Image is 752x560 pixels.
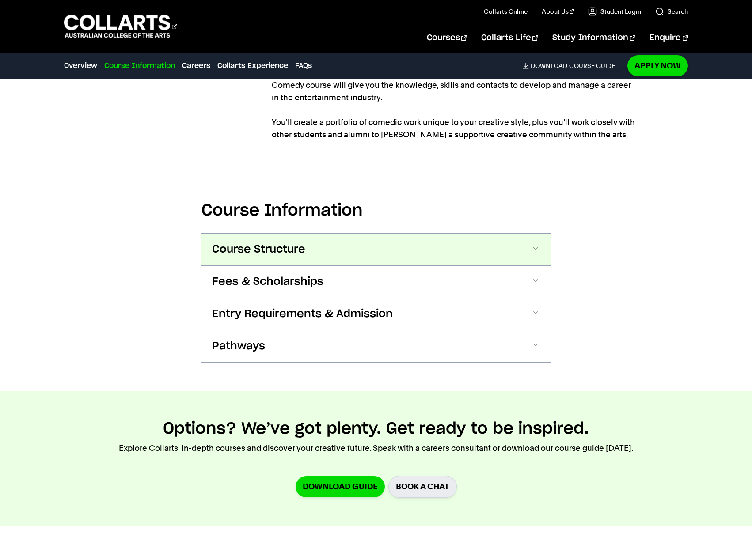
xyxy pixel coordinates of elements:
[552,23,635,53] a: Study Information
[201,234,551,265] button: Course Structure
[531,62,567,70] span: Download
[217,61,288,71] a: Collarts Experience
[163,419,589,439] h2: Options? We’ve got plenty. Get ready to be inspired.
[295,61,312,71] a: FAQs
[212,242,305,257] span: Course Structure
[388,476,457,497] a: BOOK A CHAT
[655,7,688,16] a: Search
[119,442,633,454] p: Explore Collarts' in-depth courses and discover your creative future. Speak with a careers consul...
[484,7,528,16] a: Collarts Online
[481,23,538,53] a: Collarts Life
[296,476,385,497] a: Download Guide
[427,23,467,53] a: Courses
[212,307,393,321] span: Entry Requirements & Admission
[542,7,574,16] a: About Us
[649,23,688,53] a: Enquire
[104,61,175,71] a: Course Information
[201,201,551,220] h2: Course Information
[201,266,551,298] button: Fees & Scholarships
[212,275,323,289] span: Fees & Scholarships
[627,55,688,76] a: Apply Now
[523,62,622,70] a: DownloadCourse Guide
[64,14,177,39] div: Go to homepage
[588,7,641,16] a: Student Login
[201,298,551,330] button: Entry Requirements & Admission
[212,339,265,353] span: Pathways
[201,330,551,362] button: Pathways
[182,61,210,71] a: Careers
[64,61,97,71] a: Overview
